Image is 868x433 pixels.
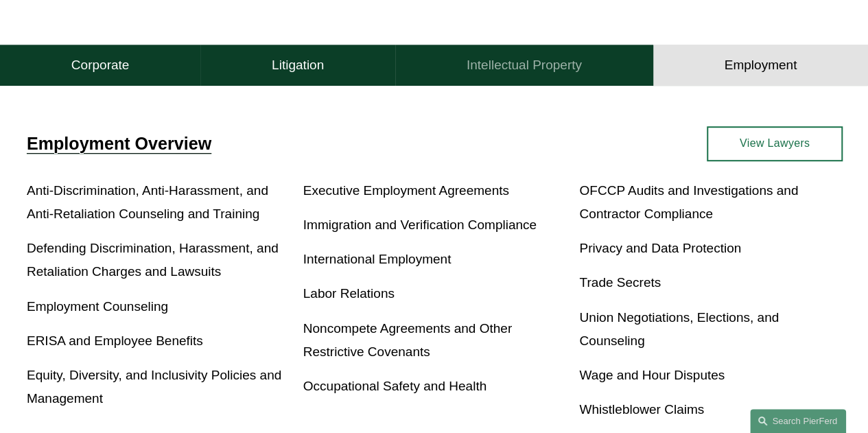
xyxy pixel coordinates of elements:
[303,252,451,266] a: International Employment
[750,409,846,433] a: Search this site
[27,299,168,314] a: Employment Counseling
[579,368,725,382] a: Wage and Hour Disputes
[303,218,537,232] a: Immigration and Verification Compliance
[71,57,130,73] h4: Corporate
[579,241,741,255] a: Privacy and Data Protection
[27,134,211,153] a: Employment Overview
[579,402,704,417] a: Whistleblower Claims
[467,57,582,73] h4: Intellectual Property
[27,368,281,406] a: Equity, Diversity, and Inclusivity Policies and Management
[27,241,279,279] a: Defending Discrimination, Harassment, and Retaliation Charges and Lawsuits
[303,286,395,301] a: Labor Relations
[724,57,797,73] h4: Employment
[707,126,843,161] a: View Lawyers
[579,183,798,221] a: OFCCP Audits and Investigations and Contractor Compliance
[579,310,779,348] a: Union Negotiations, Elections, and Counseling
[303,379,486,393] a: Occupational Safety and Health
[579,275,661,290] a: Trade Secrets
[303,183,509,198] a: Executive Employment Agreements
[27,183,268,221] a: Anti-Discrimination, Anti-Harassment, and Anti-Retaliation Counseling and Training
[27,333,203,348] a: ERISA and Employee Benefits
[303,321,512,359] a: Noncompete Agreements and Other Restrictive Covenants
[272,57,324,73] h4: Litigation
